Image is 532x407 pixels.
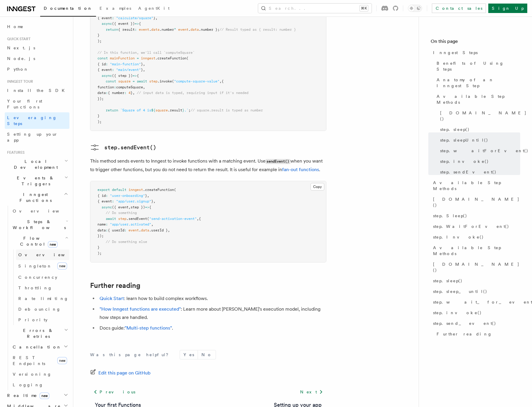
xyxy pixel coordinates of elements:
span: Features [5,150,25,155]
a: Edit this page on GitHub [90,369,151,377]
span: } [182,108,184,112]
span: data [97,91,106,95]
span: : [135,27,137,32]
span: => [145,205,149,209]
span: default [112,188,126,192]
a: Further reading [434,329,520,339]
span: Flow Control [10,235,65,247]
li: Docs guide: . [98,324,326,332]
span: step [149,79,157,83]
span: ); [97,39,102,43]
span: Rate limiting [18,296,69,301]
span: .number [160,27,174,32]
a: Debouncing [16,304,69,314]
span: Inngest Functions [5,192,64,203]
button: Errors & Retries [10,325,69,342]
span: } [131,91,133,95]
span: Priority [18,317,48,322]
a: step.wait_for_event() [431,297,520,307]
button: Toggle dark mode [408,5,422,12]
a: Previous [90,387,139,397]
span: [DOMAIN_NAME]() [433,196,520,208]
span: .createFunction [155,56,186,60]
a: step.sleep() [438,124,520,135]
span: await [137,79,147,83]
button: No [198,350,216,359]
span: "compute-square-value" [174,79,219,83]
span: } [151,199,153,203]
span: data [141,228,149,232]
span: Python [7,67,29,72]
span: Inngest Steps [433,50,478,56]
span: , [168,228,170,232]
a: Benefits of Using Steps [434,58,520,74]
span: ( [147,217,149,221]
span: : [112,16,114,20]
span: Available Step Methods [437,93,520,105]
a: Setting up your app [5,129,69,145]
span: { number [108,91,124,95]
a: Examples [96,2,135,16]
a: Available Step Methods [434,91,520,108]
a: Python [5,64,69,74]
span: mainFunction [110,56,135,60]
a: step.Sleep() [431,210,520,221]
a: Install the SDK [5,85,69,96]
li: : Learn more about [PERSON_NAME]'s execution model, including how steps are handled. [98,305,326,322]
span: return [106,27,118,32]
span: .userId } [149,228,168,232]
span: } [145,194,147,198]
span: .` [184,108,188,112]
span: , [143,85,145,89]
span: step.WaitForEvent() [433,223,509,229]
span: Inngest tour [5,79,33,84]
span: Versioning [13,372,52,377]
span: Install the SDK [7,88,68,93]
a: Versioning [10,369,69,380]
span: , [143,62,145,66]
a: Contact sales [432,4,486,13]
button: Inngest Functions [5,189,69,206]
span: step.invoke() [440,158,489,164]
span: Quick start [5,37,30,41]
span: event [139,27,149,32]
span: step.sleep() [440,127,470,132]
a: "How Inngest functions are executed" [100,306,181,312]
a: [DOMAIN_NAME]() [431,259,520,275]
span: : [106,91,108,95]
span: async [102,74,112,78]
span: { [139,22,141,26]
span: , [197,217,199,221]
span: square [155,108,168,112]
a: step.Invoke() [431,232,520,242]
a: step.send_event() [431,318,520,329]
span: [DOMAIN_NAME]() [433,261,520,273]
span: new [40,393,49,399]
span: step.Sleep() [433,213,467,219]
a: "Multi-step functions" [125,325,172,331]
span: , [155,16,157,20]
span: "send-activation-event" [149,217,197,221]
span: step }) [131,205,145,209]
a: step.sleep() [431,275,520,286]
button: Events & Triggers [5,173,69,189]
span: .sendEvent [126,217,147,221]
span: Steps & Workflows [10,219,66,231]
a: Further reading [90,281,140,290]
span: // Do something else [106,240,147,244]
span: step.sleep() [433,278,463,284]
a: Available Step Methods [431,242,520,259]
span: "main-function" [110,62,141,66]
span: ( [172,79,174,83]
span: } [97,114,100,118]
p: Was this page helpful? [90,352,173,358]
span: ( [186,56,188,60]
a: Overview [10,206,69,216]
span: , [147,194,149,198]
span: .invoke [157,79,172,83]
span: Your first Functions [7,99,42,109]
span: { [149,205,151,209]
button: Search...⌘K [258,4,372,13]
span: data [191,27,199,32]
span: : [106,194,108,198]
